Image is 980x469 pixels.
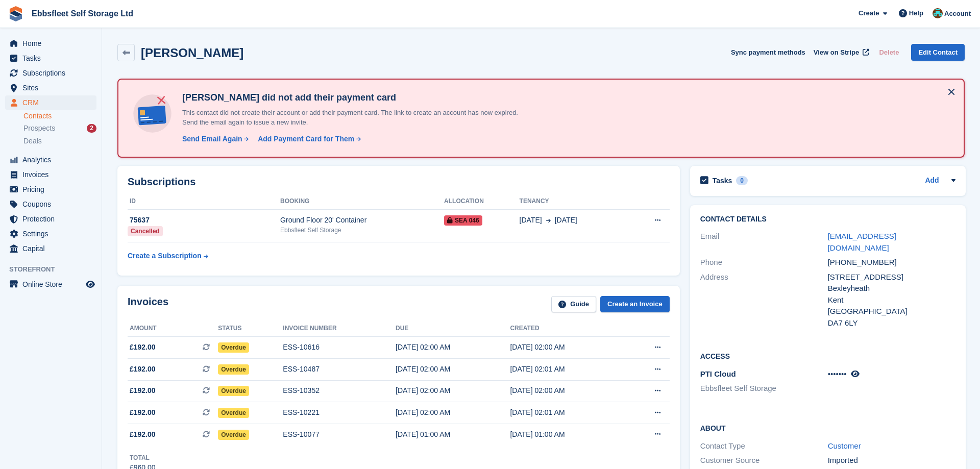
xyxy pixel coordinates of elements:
[5,153,96,167] a: menu
[128,193,280,210] th: ID
[128,296,168,313] h2: Invoices
[5,182,96,196] a: menu
[5,66,96,80] a: menu
[700,455,828,466] div: Customer Source
[700,351,955,361] h2: Access
[22,212,84,226] span: Protection
[280,193,444,210] th: Booking
[700,215,955,224] h2: Contact Details
[23,136,42,146] span: Deals
[128,215,280,226] div: 75637
[23,124,55,133] span: Prospects
[22,241,84,256] span: Capital
[130,429,156,440] span: £192.00
[828,257,955,268] div: [PHONE_NUMBER]
[22,167,84,182] span: Invoices
[5,167,96,182] a: menu
[218,386,249,396] span: Overdue
[283,385,396,396] div: ESS-10352
[128,176,670,188] h2: Subscriptions
[23,136,96,146] a: Deals
[218,342,249,353] span: Overdue
[128,246,208,265] a: Create a Subscription
[700,440,828,452] div: Contact Type
[700,423,955,433] h2: About
[510,429,624,440] div: [DATE] 01:00 AM
[520,193,629,210] th: Tenancy
[280,215,444,226] div: Ground Floor 20' Container
[283,342,396,353] div: ESS-10616
[5,241,96,256] a: menu
[396,385,510,396] div: [DATE] 02:00 AM
[510,320,624,337] th: Created
[218,408,249,418] span: Overdue
[87,124,96,133] div: 2
[130,364,156,375] span: £192.00
[933,8,943,18] img: George Spring
[130,385,156,396] span: £192.00
[128,251,202,261] div: Create a Subscription
[814,47,859,58] span: View on Stripe
[5,227,96,241] a: menu
[828,306,955,317] div: [GEOGRAPHIC_DATA]
[700,271,828,329] div: Address
[396,320,510,337] th: Due
[218,430,249,440] span: Overdue
[600,296,670,313] a: Create an Invoice
[23,123,96,134] a: Prospects 2
[700,383,828,394] li: Ebbsfleet Self Storage
[925,175,939,187] a: Add
[131,92,174,135] img: no-card-linked-e7822e413c904bf8b177c4d89f31251c4716f9871600ec3ca5bfc59e148c83f4.svg
[510,407,624,418] div: [DATE] 02:01 AM
[444,215,482,226] span: SEA 046
[700,369,736,378] span: PTI Cloud
[22,81,84,95] span: Sites
[218,364,249,375] span: Overdue
[736,176,748,185] div: 0
[254,134,362,144] a: Add Payment Card for Them
[130,407,156,418] span: £192.00
[28,5,137,22] a: Ebbsfleet Self Storage Ltd
[22,227,84,241] span: Settings
[828,271,955,283] div: [STREET_ADDRESS]
[130,453,156,462] div: Total
[396,407,510,418] div: [DATE] 02:00 AM
[8,6,23,21] img: stora-icon-8386f47178a22dfd0bd8f6a31ec36ba5ce8667c1dd55bd0f319d3a0aa187defe.svg
[510,385,624,396] div: [DATE] 02:00 AM
[396,342,510,353] div: [DATE] 02:00 AM
[700,257,828,268] div: Phone
[396,429,510,440] div: [DATE] 01:00 AM
[5,36,96,51] a: menu
[731,44,805,61] button: Sync payment methods
[182,134,242,144] div: Send Email Again
[713,176,732,185] h2: Tasks
[130,342,156,353] span: £192.00
[218,320,283,337] th: Status
[5,51,96,65] a: menu
[178,92,535,104] h4: [PERSON_NAME] did not add their payment card
[141,46,243,60] h2: [PERSON_NAME]
[22,182,84,196] span: Pricing
[828,232,896,252] a: [EMAIL_ADDRESS][DOMAIN_NAME]
[5,197,96,211] a: menu
[22,153,84,167] span: Analytics
[283,320,396,337] th: Invoice number
[22,66,84,80] span: Subscriptions
[5,212,96,226] a: menu
[23,111,96,121] a: Contacts
[828,294,955,306] div: Kent
[828,455,955,466] div: Imported
[828,283,955,294] div: Bexleyheath
[859,8,879,18] span: Create
[510,364,624,375] div: [DATE] 02:01 AM
[5,81,96,95] a: menu
[283,429,396,440] div: ESS-10077
[828,317,955,329] div: DA7 6LY
[5,95,96,110] a: menu
[828,369,847,378] span: •••••••
[283,407,396,418] div: ESS-10221
[810,44,871,61] a: View on Stripe
[555,215,577,226] span: [DATE]
[178,108,535,128] p: This contact did not create their account or add their payment card. The link to create an accoun...
[22,197,84,211] span: Coupons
